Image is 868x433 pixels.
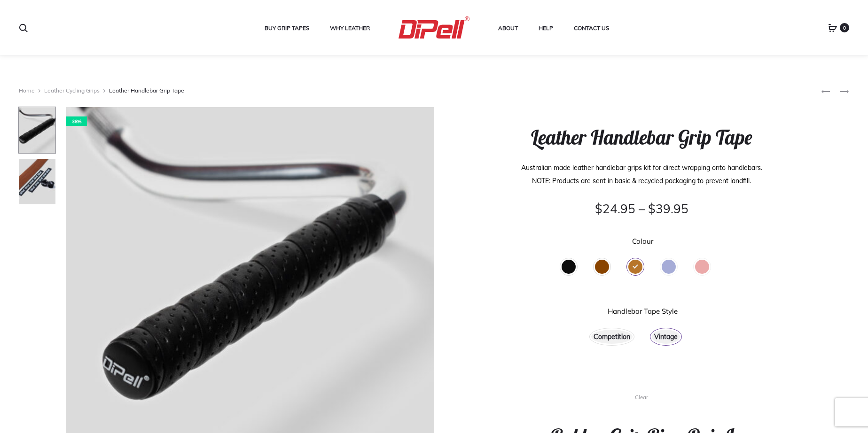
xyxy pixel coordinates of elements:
label: Colour [632,238,653,245]
a: Contact Us [574,22,609,34]
bdi: 24.95 [595,201,635,216]
a: Help [539,22,553,34]
span: – [639,201,645,216]
img: Dipell-bike-Mbar-Black-Heavy-134-Paul-Osta-80x100.jpg [18,107,56,154]
img: Dipell-bike-leather-upackaged-TanHeavy-102-Paul-Osta-80x100.jpg [18,158,56,205]
label: Handlebar Tape Style [608,308,678,315]
span: 38% [66,116,87,126]
a: Buy Grip Tapes [265,22,309,34]
a: Leather Cycling Grips [44,87,100,94]
a: About [498,22,518,34]
bdi: 39.95 [648,201,688,216]
span: $ [595,201,602,216]
p: Australian made leather handlebar grips kit for direct wrapping onto handlebars. NOTE: Products a... [476,161,808,187]
nav: Leather Handlebar Grip Tape [19,84,821,98]
a: 0 [828,23,837,32]
span: Competition [594,330,630,343]
span: 0 [840,23,849,32]
h1: Leather Handlebar Grip Tape [476,126,808,149]
a: Clear [476,392,808,402]
nav: Product navigation [821,84,849,98]
a: Why Leather [330,22,370,34]
a: Home [19,87,35,94]
span: $ [648,201,656,216]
